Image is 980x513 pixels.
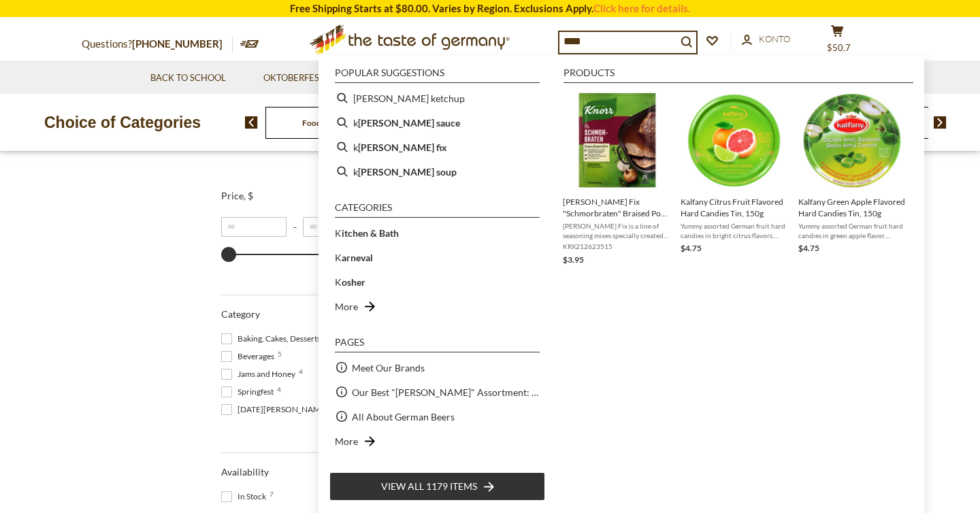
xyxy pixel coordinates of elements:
[827,42,851,53] span: $50.7
[675,86,793,272] li: Kalfany Citrus Fruit Flavored Hard Candies Tin, 150g
[342,252,373,263] b: arneval
[329,294,545,318] li: More
[303,217,368,237] input: Maximum value
[335,337,540,352] li: Pages
[798,243,819,253] span: $4.75
[329,404,545,429] li: All About German Beers
[342,276,365,288] b: osher
[221,368,299,380] span: Jams and Honey
[335,225,399,241] a: Kitchen & Bath
[681,221,787,240] span: Yummy assorted German fruit hard candies in bright citrus flavors. Naturally flavored with fruit ...
[563,196,670,219] span: [PERSON_NAME] Fix "Schmorbraten" Braised Pork Roast Sauce Mix, 1 oz.
[681,91,787,267] a: Kalfany Citrus Fruit DropsKalfany Citrus Fruit Flavored Hard Candies Tin, 150gYummy assorted Germ...
[335,203,540,218] li: Categories
[287,222,303,232] span: –
[278,350,282,357] span: 5
[759,33,790,44] span: Konto
[335,68,540,83] li: Popular suggestions
[221,217,287,237] input: Minimum value
[358,164,457,180] b: [PERSON_NAME] soup
[817,24,857,59] button: $50.7
[329,269,545,294] li: Kosher
[132,37,223,50] a: [PHONE_NUMBER]
[221,190,253,201] span: Price
[563,68,913,83] li: Products
[221,386,278,398] span: Springfest
[329,245,545,269] li: Karneval
[329,472,545,501] li: View all 1179 items
[563,91,670,267] a: Knorr Braised Pork Sauce Mix[PERSON_NAME] Fix "Schmorbraten" Braised Pork Roast Sauce Mix, 1 oz.[...
[329,110,545,135] li: knorr sauce
[563,242,670,251] span: KRX212623515
[358,139,447,155] b: [PERSON_NAME] fix
[798,91,905,267] a: Kalfany Green Apple Candies in TinKalfany Green Apple Flavored Hard Candies Tin, 150gYummy assort...
[221,403,332,416] span: [DATE][PERSON_NAME]
[342,227,399,239] b: itchen & Bath
[329,135,545,159] li: knorr fix
[742,32,790,47] a: Konto
[557,86,675,272] li: Knorr Fix "Schmorbraten" Braised Pork Roast Sauce Mix, 1 oz.
[263,71,333,86] a: Oktoberfest
[802,91,901,190] img: Kalfany Green Apple Candies in Tin
[269,491,274,497] span: 7
[329,220,545,245] li: Kitchen & Bath
[329,429,545,453] li: More
[244,190,253,201] span: , $
[302,118,367,128] a: Food By Category
[221,466,269,478] span: Availability
[934,116,947,129] img: next arrow
[329,159,545,184] li: knorr soup
[277,386,281,393] span: 4
[793,86,911,272] li: Kalfany Green Apple Flavored Hard Candies Tin, 150g
[563,254,584,265] span: $3.95
[299,368,303,375] span: 4
[82,35,233,53] p: Questions?
[150,71,226,86] a: Back to School
[352,360,425,376] a: Meet Our Brands
[681,243,702,253] span: $4.75
[681,196,787,219] span: Kalfany Citrus Fruit Flavored Hard Candies Tin, 150g
[245,116,258,129] img: previous arrow
[221,308,260,320] span: Category
[352,384,540,400] a: Our Best "[PERSON_NAME]" Assortment: 33 Choices For The Grillabend
[335,250,373,265] a: Karneval
[381,479,477,494] span: View all 1179 items
[221,333,325,345] span: Baking, Cakes, Desserts
[329,380,545,404] li: Our Best "[PERSON_NAME]" Assortment: 33 Choices For The Grillabend
[593,2,690,14] a: Click here for details.
[221,350,278,363] span: Beverages
[563,221,670,240] span: [PERSON_NAME] Fix is a line of seasoning mixes specially created to flavor specific dishes. With ...
[567,91,666,190] img: Knorr Braised Pork Sauce Mix
[352,409,455,425] a: All About German Beers
[358,115,460,131] b: [PERSON_NAME] sauce
[798,221,905,240] span: Yummy assorted German fruit hard candies in green apple flavor. Naturally flavored with fruit jui...
[329,86,545,110] li: curry ketchup
[685,91,783,190] img: Kalfany Citrus Fruit Drops
[329,355,545,380] li: Meet Our Brands
[335,274,365,290] a: Kosher
[221,491,270,503] span: In Stock
[798,196,905,219] span: Kalfany Green Apple Flavored Hard Candies Tin, 150g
